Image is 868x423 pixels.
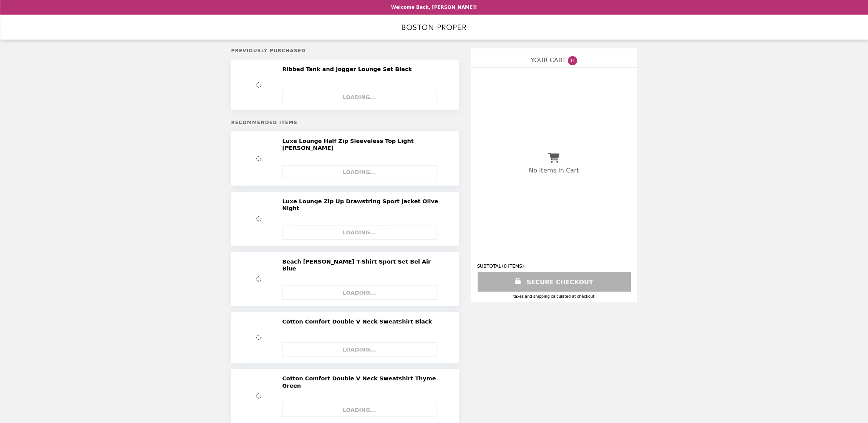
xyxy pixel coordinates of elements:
[282,318,435,325] h2: Cotton Comfort Double V Neck Sweatshirt Black
[282,198,447,212] h2: Luxe Lounge Zip Up Drawstring Sport Jacket Olive Night
[282,258,447,272] h2: Beach [PERSON_NAME] T-Shirt Sport Set Bel Air Blue
[282,375,447,389] h2: Cotton Comfort Double V Neck Sweatshirt Thyme Green
[402,19,466,35] img: Brand Logo
[531,56,566,64] span: YOUR CART
[282,66,415,73] h2: Ribbed Tank and Jogger Lounge Set Black
[529,167,579,174] p: No Items In Cart
[282,138,447,152] h2: Luxe Lounge Half Zip Sleeveless Top Light [PERSON_NAME]
[477,294,631,299] div: Taxes and Shipping calculated at checkout
[231,48,459,53] h5: Previously Purchased
[502,264,524,269] span: ( 0 ITEMS )
[477,264,502,269] span: SUBTOTAL
[568,56,577,65] span: 0
[391,5,477,10] p: Welcome Back, [PERSON_NAME]!
[231,120,459,125] h5: Recommended Items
